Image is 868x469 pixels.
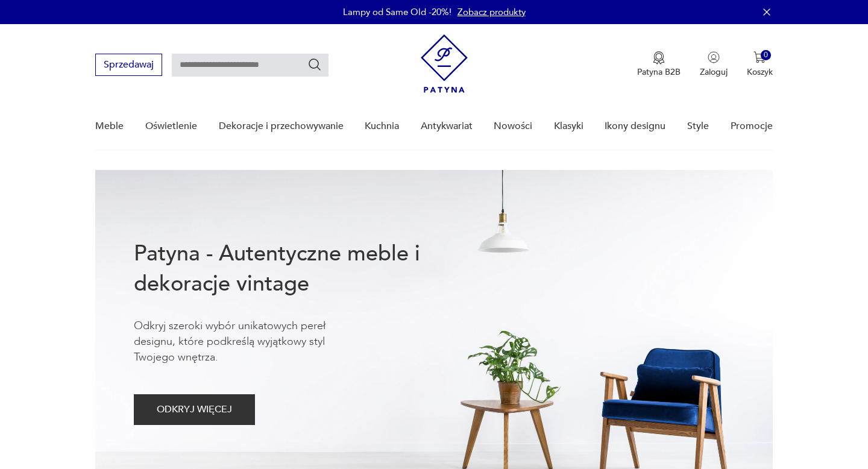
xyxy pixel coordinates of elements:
[700,51,728,78] button: Zaloguj
[134,394,255,425] button: ODKRYJ WIĘCEJ
[95,103,124,150] a: Meble
[95,61,162,70] a: Sprzedawaj
[747,51,773,78] button: 0Koszyk
[637,51,681,78] a: Ikona medaluPatyna B2B
[731,103,773,150] a: Promocje
[605,103,665,150] a: Ikony designu
[134,239,459,299] h1: Patyna - Autentyczne meble i dekoracje vintage
[494,103,532,150] a: Nowości
[753,51,766,63] img: Ikona koszyka
[637,51,681,78] button: Patyna B2B
[365,103,399,150] a: Kuchnia
[134,406,255,415] a: ODKRYJ WIĘCEJ
[145,103,197,150] a: Oświetlenie
[421,34,468,93] img: Patyna - sklep z meblami i dekoracjami vintage
[134,318,363,365] p: Odkryj szeroki wybór unikatowych pereł designu, które podkreślą wyjątkowy styl Twojego wnętrza.
[687,103,709,150] a: Style
[708,51,720,63] img: Ikonka użytkownika
[421,103,473,150] a: Antykwariat
[653,51,665,65] img: Ikona medalu
[747,66,773,78] p: Koszyk
[637,66,681,78] p: Patyna B2B
[343,6,451,18] p: Lampy od Same Old -20%!
[700,66,728,78] p: Zaloguj
[554,103,583,150] a: Klasyki
[761,50,771,60] div: 0
[219,103,344,150] a: Dekoracje i przechowywanie
[307,57,322,72] button: Szukaj
[458,6,526,18] a: Zobacz produkty
[95,54,162,76] button: Sprzedawaj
